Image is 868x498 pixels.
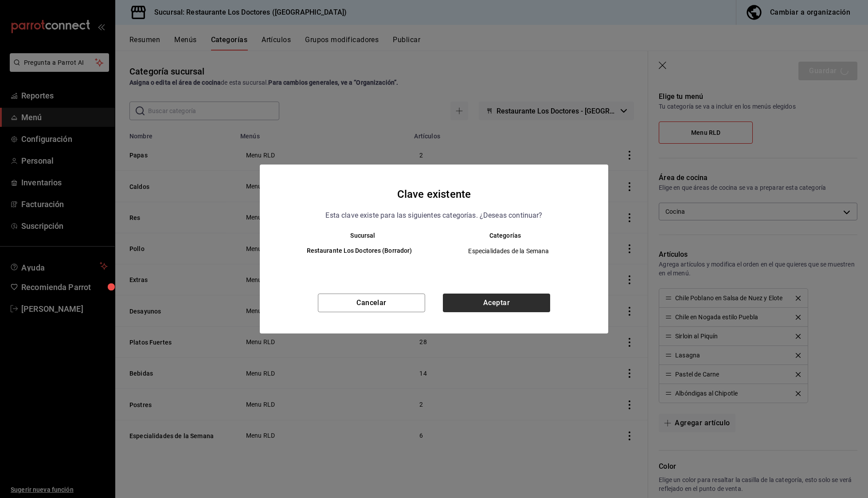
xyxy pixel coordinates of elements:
[434,232,590,239] th: Categorías
[318,294,425,312] button: Cancelar
[292,246,427,256] h6: Restaurante Los Doctores (Borrador)
[278,232,434,239] th: Sucursal
[325,210,542,221] p: Esta clave existe para las siguientes categorías. ¿Deseas continuar?
[397,186,471,203] h4: Clave existente
[442,247,576,255] span: Especialidades de la Semana
[443,294,550,312] button: Aceptar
